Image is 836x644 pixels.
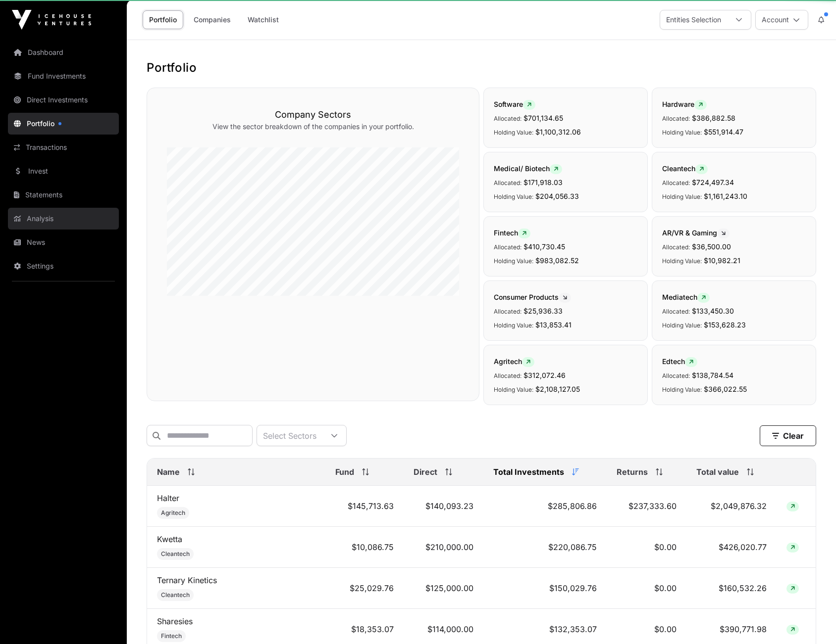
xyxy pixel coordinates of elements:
img: Icehouse Ventures Logo [12,10,91,30]
td: $237,333.60 [607,486,686,527]
span: Cleantech [161,550,190,558]
span: Allocated: [494,179,522,186]
a: Kwetta [157,534,182,544]
h3: Company Sectors [167,108,459,122]
span: Direct [414,466,437,478]
div: Select Sectors [257,425,322,446]
iframe: Chat Widget [786,597,836,644]
td: $10,086.75 [325,527,404,568]
span: Holding Value: [662,322,702,329]
button: Account [755,10,808,30]
span: Total value [696,466,739,478]
span: Returns [617,466,648,478]
span: AR/VR & Gaming [662,229,730,237]
span: Name [157,466,180,478]
span: Allocated: [662,308,690,315]
span: Hardware [662,100,707,108]
a: Direct Investments [8,89,119,111]
td: $0.00 [607,568,686,609]
button: Clear [760,425,816,446]
td: $125,000.00 [404,568,483,609]
span: Fintech [161,632,182,640]
span: Holding Value: [494,193,533,200]
span: Edtech [662,357,697,366]
span: $1,100,312.06 [535,128,581,136]
a: Portfolio [143,10,183,29]
span: $2,108,127.05 [535,385,580,393]
span: Holding Value: [662,257,702,265]
td: $220,086.75 [483,527,607,568]
span: $724,497.34 [692,178,734,186]
h1: Portfolio [147,60,816,76]
span: $551,914.47 [704,128,743,136]
span: $312,072.46 [523,371,566,379]
td: $140,093.23 [404,486,483,527]
a: Sharesies [157,616,193,626]
span: Fintech [494,229,530,237]
a: Analysis [8,208,119,230]
span: $133,450.30 [692,307,734,315]
span: $410,730.45 [523,242,565,251]
span: Holding Value: [494,386,533,393]
span: $366,022.55 [704,385,747,393]
span: Holding Value: [662,386,702,393]
span: $983,082.52 [535,256,579,265]
span: $701,134.65 [523,114,563,122]
a: Ternary Kinetics [157,575,217,585]
td: $426,020.77 [686,527,777,568]
a: Invest [8,160,119,182]
span: $1,161,243.10 [704,192,747,200]
span: Consumer Products [494,293,571,301]
span: Total Investments [493,466,564,478]
td: $0.00 [607,527,686,568]
span: Allocated: [662,243,690,251]
span: $171,918.03 [523,178,563,186]
a: Transactions [8,137,119,158]
span: Agritech [161,509,185,517]
td: $25,029.76 [325,568,404,609]
span: $13,853.41 [535,321,572,329]
span: Allocated: [494,308,522,315]
span: Allocated: [494,372,522,379]
span: $153,628.23 [704,321,746,329]
span: $36,500.00 [692,242,731,251]
span: $25,936.33 [523,307,563,315]
a: Dashboard [8,42,119,63]
span: $386,882.58 [692,114,735,122]
div: Entities Selection [660,10,727,29]
span: Allocated: [494,115,522,122]
td: $150,029.76 [483,568,607,609]
a: Companies [187,10,237,29]
a: Settings [8,255,119,277]
span: Holding Value: [494,257,533,265]
span: Holding Value: [494,129,533,136]
span: Holding Value: [494,322,533,329]
span: $204,056.33 [535,192,579,200]
a: News [8,231,119,253]
span: Cleantech [662,164,708,173]
span: Holding Value: [662,129,702,136]
span: Cleantech [161,591,190,599]
span: Fund [335,466,354,478]
span: Allocated: [662,372,690,379]
td: $2,049,876.32 [686,486,777,527]
td: $210,000.00 [404,527,483,568]
span: Mediatech [662,293,710,301]
td: $285,806.86 [483,486,607,527]
p: View the sector breakdown of the companies in your portfolio. [167,122,459,132]
a: Portfolio [8,113,119,135]
span: Allocated: [494,243,522,251]
a: Fund Investments [8,65,119,87]
span: Allocated: [662,115,690,122]
td: $160,532.26 [686,568,777,609]
span: $138,784.54 [692,371,733,379]
span: Software [494,100,535,108]
span: $10,982.21 [704,256,740,265]
span: Agritech [494,357,534,366]
td: $145,713.63 [325,486,404,527]
a: Watchlist [241,10,285,29]
span: Medical/ Biotech [494,164,562,173]
a: Halter [157,493,179,503]
span: Allocated: [662,179,690,186]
